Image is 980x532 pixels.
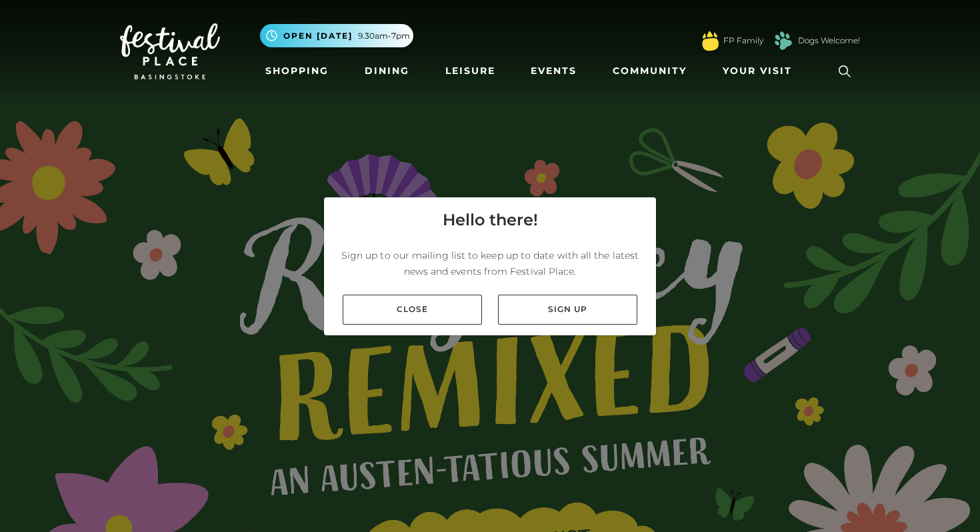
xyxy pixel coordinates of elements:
[717,59,804,83] a: Your Visit
[798,35,860,47] a: Dogs Welcome!
[525,59,582,83] a: Events
[498,295,637,325] a: Sign up
[283,30,353,42] span: Open [DATE]
[260,24,413,47] button: Open [DATE] 9.30am-7pm
[343,295,482,325] a: Close
[120,23,220,79] img: Festival Place Logo
[358,30,410,42] span: 9.30am-7pm
[723,64,792,78] span: Your Visit
[260,59,334,83] a: Shopping
[607,59,692,83] a: Community
[335,247,645,279] p: Sign up to our mailing list to keep up to date with all the latest news and events from Festival ...
[443,208,538,232] h4: Hello there!
[440,59,501,83] a: Leisure
[723,35,763,47] a: FP Family
[359,59,415,83] a: Dining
